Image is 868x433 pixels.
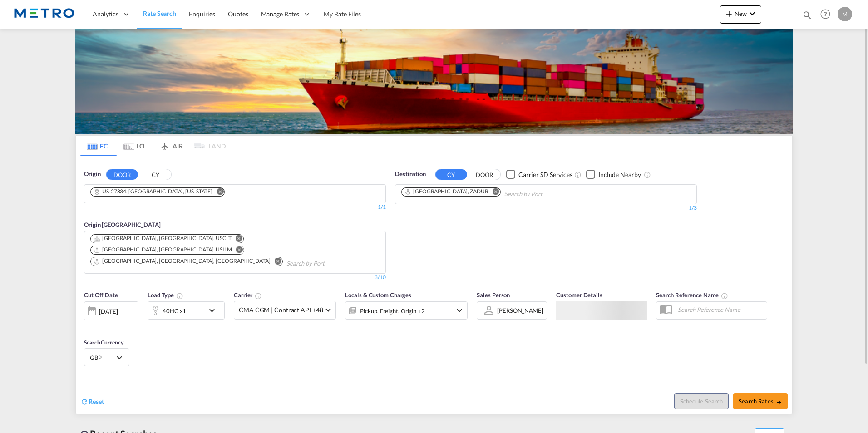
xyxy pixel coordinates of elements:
[802,10,812,20] md-icon: icon-magnify
[239,305,323,315] span: CMA CGM | Contract API +48
[159,141,170,148] md-icon: icon-airplane
[324,10,361,18] span: My Rate Files
[776,399,782,405] md-icon: icon-arrow-right
[345,301,468,320] div: Pickup Freight Origin Destination Factory Stuffingicon-chevron-down
[818,6,833,22] span: Help
[80,136,117,156] md-tab-item: FCL
[148,301,225,320] div: 40HC x1icon-chevron-down
[838,7,852,21] div: M
[80,397,104,407] div: icon-refreshReset
[94,235,233,242] div: Press delete to remove this chip.
[721,292,728,300] md-icon: Your search will be saved by the below given name
[469,169,500,180] button: DOOR
[153,136,189,156] md-tab-item: AIR
[84,339,123,346] span: Search Currency
[674,393,729,409] button: Note: By default Schedule search will only considerorigin ports, destination ports and cut off da...
[89,185,232,201] md-chips-wrap: Chips container. Use arrow keys to select chips.
[89,231,381,271] md-chips-wrap: Chips container. Use arrow keys to select chips.
[818,6,838,23] div: Help
[94,188,214,196] div: Press delete to remove this chip.
[574,171,582,178] md-icon: Unchecked: Search for CY (Container Yard) services for all selected carriers.Checked : Search for...
[94,257,271,265] div: Norfolk, VA, USORF
[94,188,212,196] div: US-27834, Greenville, North Carolina
[656,291,728,299] span: Search Reference Name
[598,170,641,179] div: Include Nearby
[644,171,651,178] md-icon: Unchecked: Ignores neighbouring ports when fetching rates.Checked : Includes neighbouring ports w...
[94,246,234,254] div: Press delete to remove this chip.
[176,292,183,300] md-icon: icon-information-outline
[94,235,232,242] div: Charlotte, NC, USCLT
[189,10,215,18] span: Enquiries
[487,188,500,197] button: Remove
[139,169,171,180] button: CY
[211,188,224,197] button: Remove
[84,319,91,331] md-datepicker: Select
[14,4,75,25] img: 25181f208a6c11efa6aa1bf80d4cef53.png
[395,204,697,212] div: 1/3
[400,185,594,202] md-chips-wrap: Chips container. Use arrow keys to select chips.
[802,10,812,24] div: icon-magnify
[739,398,782,405] span: Search Rates
[724,10,758,17] span: New
[234,291,262,299] span: Carrier
[230,235,243,244] button: Remove
[148,291,183,299] span: Load Type
[497,307,543,314] div: [PERSON_NAME]
[435,169,467,180] button: CY
[261,10,300,19] span: Manage Rates
[75,29,793,134] img: LCL+%26+FCL+BACKGROUND.png
[94,257,272,265] div: Press delete to remove this chip.
[747,8,758,19] md-icon: icon-chevron-down
[84,203,386,211] div: 1/1
[143,10,176,17] span: Rate Search
[106,169,138,180] button: DOOR
[724,8,735,19] md-icon: icon-plus 400-fg
[89,398,104,405] span: Reset
[404,188,488,196] div: Durban, ZADUR
[89,351,124,364] md-select: Select Currency: £ GBPUnited Kingdom Pound
[506,170,572,179] md-checkbox: Checkbox No Ink
[360,305,424,317] div: Pickup Freight Origin Destination Factory Stuffing
[733,393,788,409] button: Search Ratesicon-arrow-right
[286,256,373,271] input: Search by Port
[228,10,248,18] span: Quotes
[477,291,510,299] span: Sales Person
[207,305,222,316] md-icon: icon-chevron-down
[76,156,792,414] div: OriginDOOR CY Chips container. Use arrow keys to select chips.1/1Origin [GEOGRAPHIC_DATA] Chips c...
[84,301,138,320] div: [DATE]
[556,291,602,299] span: Customer Details
[84,170,100,179] span: Origin
[345,291,411,299] span: Locals & Custom Charges
[80,136,226,156] md-pagination-wrapper: Use the left and right arrow keys to navigate between tabs
[84,291,118,299] span: Cut Off Date
[395,170,426,179] span: Destination
[375,274,386,281] div: 3/10
[720,5,761,24] button: icon-plus 400-fgNewicon-chevron-down
[586,170,641,179] md-checkbox: Checkbox No Ink
[404,188,490,196] div: Press delete to remove this chip.
[84,221,161,228] span: Origin [GEOGRAPHIC_DATA]
[93,10,118,19] span: Analytics
[90,354,115,362] span: GBP
[269,257,282,266] button: Remove
[94,246,232,254] div: Wilmington, NC, USILM
[80,398,89,406] md-icon: icon-refresh
[673,303,767,316] input: Search Reference Name
[255,292,262,300] md-icon: The selected Trucker/Carrierwill be displayed in the rate results If the rates are from another f...
[117,136,153,156] md-tab-item: LCL
[504,187,591,202] input: Chips input.
[99,307,118,315] div: [DATE]
[518,170,572,179] div: Carrier SD Services
[230,246,244,255] button: Remove
[496,304,544,317] md-select: Sales Person: Marcel Thomas
[163,305,186,317] div: 40HC x1
[454,305,465,316] md-icon: icon-chevron-down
